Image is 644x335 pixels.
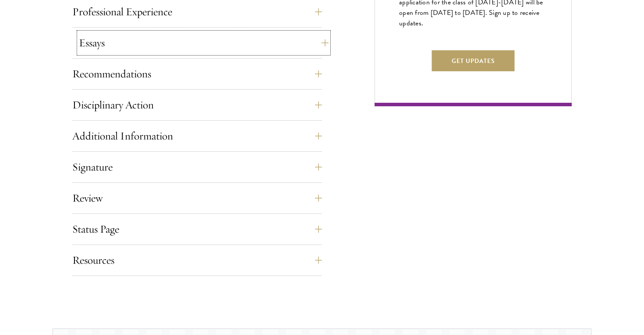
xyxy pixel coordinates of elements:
[72,126,322,147] button: Additional Information
[72,219,322,240] button: Status Page
[79,32,329,53] button: Essays
[72,63,322,84] button: Recommendations
[432,50,515,71] button: Get Updates
[72,1,322,22] button: Professional Experience
[72,250,322,271] button: Resources
[72,94,322,115] button: Disciplinary Action
[72,157,322,178] button: Signature
[72,188,322,209] button: Review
